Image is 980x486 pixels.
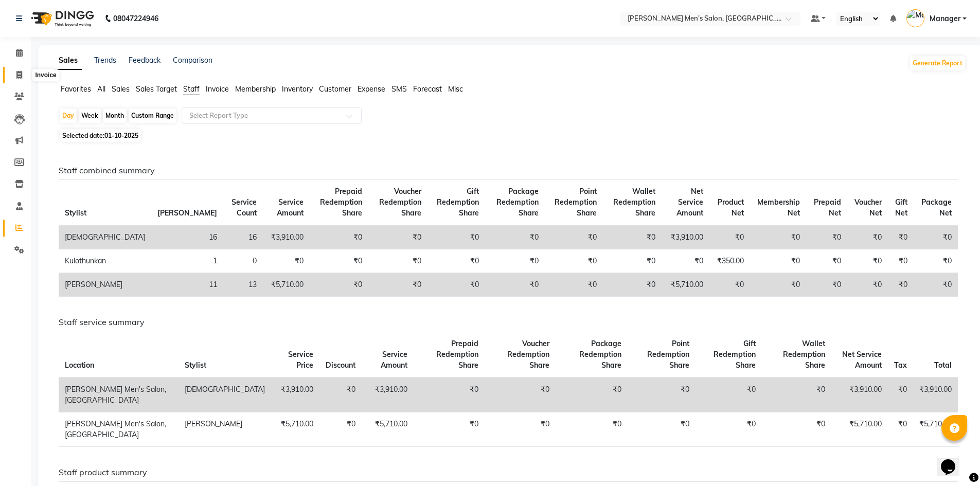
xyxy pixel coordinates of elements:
td: ₹0 [485,412,556,446]
td: [PERSON_NAME] [59,273,151,297]
span: Inventory [282,84,313,94]
td: ₹0 [696,377,762,412]
td: ₹0 [750,249,806,273]
td: Kulothunkan [59,249,151,273]
b: 08047224946 [113,4,158,33]
td: 11 [151,273,223,297]
span: Manager [930,13,960,24]
a: Comparison [173,56,212,65]
td: ₹0 [762,412,832,446]
span: Stylist [65,208,86,218]
td: ₹0 [556,412,628,446]
td: ₹3,910.00 [662,225,709,249]
td: ₹0 [709,225,750,249]
td: ₹0 [556,377,628,412]
span: Package Net [921,197,952,218]
td: ₹0 [888,377,913,412]
td: ₹0 [310,273,369,297]
td: ₹0 [427,249,485,273]
td: ₹0 [662,249,709,273]
td: 13 [223,273,263,297]
div: Custom Range [129,109,176,123]
td: ₹0 [319,377,362,412]
span: Voucher Redemption Share [379,187,421,218]
span: Membership [235,84,276,94]
td: ₹0 [914,249,958,273]
td: ₹0 [750,225,806,249]
td: ₹0 [806,273,847,297]
td: ₹0 [368,225,427,249]
td: ₹0 [485,377,556,412]
span: Wallet Redemption Share [613,187,655,218]
span: Package Redemption Share [496,187,539,218]
td: ₹5,710.00 [362,412,414,446]
td: ₹0 [888,273,914,297]
td: ₹5,710.00 [913,412,958,446]
td: ₹0 [319,412,362,446]
span: Gift Net [895,197,907,218]
span: Voucher Net [854,197,882,218]
span: Package Redemption Share [579,339,621,370]
td: ₹0 [545,225,603,249]
h6: Staff service summary [59,317,958,327]
td: [DEMOGRAPHIC_DATA] [59,225,151,249]
td: ₹0 [806,249,847,273]
td: ₹0 [762,377,832,412]
td: ₹3,910.00 [362,377,414,412]
span: Point Redemption Share [555,187,597,218]
td: ₹0 [709,273,750,297]
span: Service Count [231,197,257,218]
h6: Staff product summary [59,467,958,477]
h6: Staff combined summary [59,166,958,175]
td: ₹5,710.00 [831,412,888,446]
td: ₹0 [628,377,696,412]
td: ₹0 [427,273,485,297]
td: ₹0 [914,225,958,249]
span: Service Amount [277,197,304,218]
span: Stylist [185,361,206,370]
span: Service Price [288,350,313,370]
span: SMS [391,84,407,94]
td: ₹0 [847,249,888,273]
div: Month [103,109,127,123]
span: Misc [448,84,463,94]
td: ₹0 [847,225,888,249]
span: Customer [319,84,351,94]
span: Point Redemption Share [647,339,689,370]
td: ₹0 [310,225,369,249]
td: ₹0 [914,273,958,297]
a: Sales [55,51,82,70]
div: Invoice [32,69,59,81]
span: Staff [183,84,200,94]
td: ₹0 [485,249,544,273]
td: ₹0 [368,273,427,297]
span: Gift Redemption Share [714,339,756,370]
span: All [97,84,105,94]
span: Invoice [206,84,229,94]
td: ₹0 [603,273,662,297]
td: ₹0 [603,225,662,249]
td: ₹0 [263,249,310,273]
span: Prepaid Redemption Share [320,187,362,218]
td: ₹0 [427,225,485,249]
td: ₹0 [310,249,369,273]
div: Day [60,109,77,123]
span: Net Service Amount [676,187,703,218]
span: Sales Target [136,84,177,94]
a: Feedback [129,56,161,65]
span: 01-10-2025 [104,132,138,139]
span: Prepaid Net [814,197,841,218]
span: Wallet Redemption Share [783,339,825,370]
td: 16 [151,225,223,249]
td: ₹3,910.00 [913,377,958,412]
span: Tax [894,361,907,370]
td: ₹3,910.00 [263,225,310,249]
td: 16 [223,225,263,249]
span: Prepaid Redemption Share [436,339,478,370]
span: Product Net [718,197,744,218]
span: Selected date: [60,129,141,142]
td: ₹3,910.00 [831,377,888,412]
td: ₹0 [847,273,888,297]
td: 1 [151,249,223,273]
span: Favorites [61,84,91,94]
